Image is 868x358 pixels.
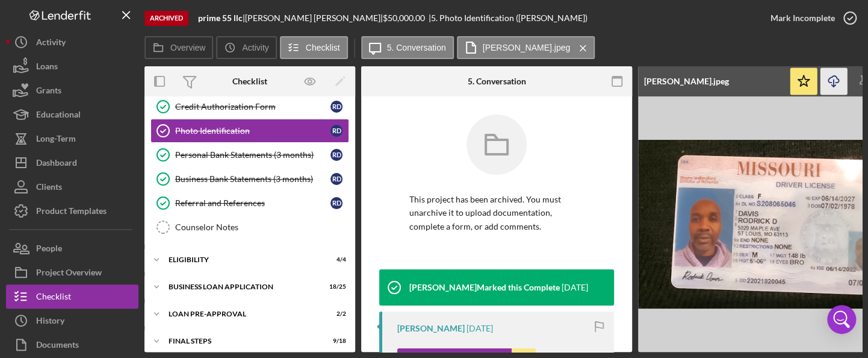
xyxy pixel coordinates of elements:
a: Personal Bank Statements (3 months)rd [150,143,349,167]
button: Overview [144,36,213,59]
button: Educational [6,102,138,127]
b: prime 55 llc [198,13,243,23]
div: r d [330,173,343,185]
div: Product Templates [36,199,107,226]
div: [PERSON_NAME] [PERSON_NAME] | [245,13,383,23]
div: Photo Identification [175,126,330,136]
div: 2 / 2 [324,310,346,318]
a: Photo Identificationrd [150,119,349,143]
div: $50,000.00 [383,13,429,23]
a: Credit Authorization Formrd [150,95,349,119]
div: Activity [36,30,66,57]
div: Project Overview [36,260,102,287]
div: 18 / 25 [324,283,346,290]
button: Dashboard [6,151,138,175]
div: r d [330,101,343,113]
div: Checklist [232,77,267,86]
button: Project Overview [6,260,138,284]
div: r d [330,197,343,209]
label: Overview [170,43,205,52]
label: [PERSON_NAME].jpeg [483,43,571,52]
div: Open Intercom Messenger [827,305,856,334]
button: Mark Incomplete [758,6,862,30]
div: [PERSON_NAME] Marked this Complete [409,283,560,292]
div: 4 / 4 [324,256,346,263]
label: 5. Conversation [387,43,446,52]
button: People [6,236,138,260]
button: History [6,309,138,333]
div: Mark Incomplete [770,6,835,30]
div: Referral and References [175,198,330,208]
div: Credit Authorization Form [175,102,330,111]
div: Loans [36,54,58,81]
div: r d [330,149,343,161]
div: Grants [36,78,61,105]
div: Business Bank Statements (3 months) [175,174,330,184]
div: People [36,236,62,263]
a: Referral and Referencesrd [150,191,349,215]
button: Long-Term [6,127,138,151]
button: Clients [6,175,138,199]
div: | 5. Photo Identification ([PERSON_NAME]) [429,13,587,23]
div: r d [330,125,343,137]
div: Educational [36,102,81,130]
div: BUSINESS LOAN APPLICATION [169,283,316,290]
div: FINAL STEPS [169,338,316,345]
div: Personal Bank Statements (3 months) [175,150,330,160]
a: Business Bank Statements (3 months)rd [150,167,349,191]
div: 5. Conversation [468,77,526,86]
button: Grants [6,78,138,102]
button: Activity [216,36,276,59]
label: Activity [242,43,268,52]
button: Checklist [280,36,348,59]
div: History [36,309,64,336]
div: Long-Term [36,127,76,154]
button: Documents [6,333,138,357]
button: Loans [6,54,138,78]
div: 9 / 18 [324,338,346,345]
button: Checklist [6,284,138,309]
div: Counselor Notes [175,222,349,232]
div: [PERSON_NAME] [397,324,465,333]
a: Counselor Notes [150,215,349,239]
div: Checklist [36,284,71,312]
button: 5. Conversation [361,36,454,59]
time: 2024-02-08 19:24 [467,324,493,333]
button: [PERSON_NAME].jpeg [457,36,595,59]
button: Product Templates [6,199,138,223]
div: | [198,13,245,23]
time: 2024-02-08 19:24 [562,283,588,292]
button: Activity [6,30,138,54]
div: Archived [144,11,188,26]
div: [PERSON_NAME].jpeg [644,77,729,86]
div: LOAN PRE-APPROVAL [169,310,316,318]
div: Clients [36,175,62,202]
div: Dashboard [36,151,77,178]
p: This project has been archived. You must unarchive it to upload documentation, complete a form, o... [409,193,584,233]
div: ELIGIBILITY [169,256,316,263]
label: Checklist [306,43,340,52]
